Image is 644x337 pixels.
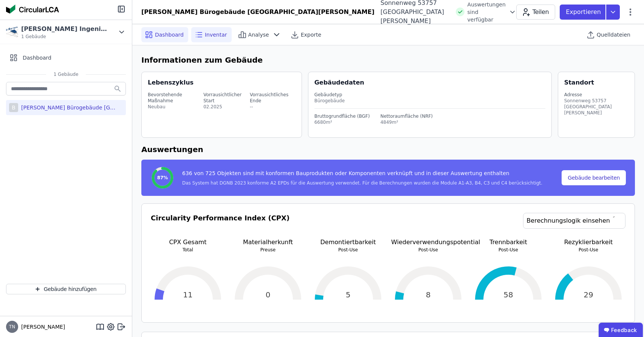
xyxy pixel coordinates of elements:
div: Gebäudedaten [314,78,551,87]
span: 1 Gebäude [46,71,86,77]
p: CPX Gesamt [151,238,225,247]
div: Bruttogrundfläche (BGF) [314,113,370,119]
div: B [9,103,18,112]
p: Post-Use [391,247,465,253]
div: 02.2025 [203,104,248,110]
div: Neubau [148,104,202,110]
div: Vorrausichtliches Ende [250,92,296,104]
div: Sonnenweg 53757 [GEOGRAPHIC_DATA][PERSON_NAME] [564,98,629,116]
span: Dashboard [23,54,51,62]
span: 87% [157,175,168,181]
p: Rezyklierbarkeit [551,238,625,247]
h6: Informationen zum Gebäude [141,54,635,66]
span: [PERSON_NAME] [18,323,65,331]
div: 6680m² [314,119,370,125]
span: TN [9,325,15,329]
div: [PERSON_NAME] Bürogebäude [GEOGRAPHIC_DATA][PERSON_NAME] [18,104,116,111]
p: Post-Use [471,247,545,253]
div: Nettoraumfläche (NRF) [380,113,433,119]
p: Preuse [231,247,305,253]
h3: Circularity Performance Index (CPX) [151,213,289,238]
button: Gebäude bearbeiten [562,170,626,185]
button: Gebäude hinzufügen [6,284,126,294]
span: Dashboard [155,31,184,38]
div: Vorrausichtlicher Start [203,92,248,104]
img: Concular [6,5,59,14]
div: Bevorstehende Maßnahme [148,92,202,104]
div: Adresse [564,92,629,98]
span: Exporte [301,31,321,38]
span: 1 Gebäude [21,34,108,40]
p: Trennbarkeit [471,238,545,247]
div: Bürogebäude [314,98,545,104]
p: Exportieren [566,8,602,17]
div: 4849m² [380,119,433,125]
span: Inventar [205,31,227,38]
p: Demontiertbarkeit [311,238,385,247]
p: Total [151,247,225,253]
button: Teilen [516,5,555,20]
div: Lebenszyklus [148,78,194,87]
a: Berechnungslogik einsehen [523,213,625,229]
span: Auswertungen sind verfügbar [468,1,506,23]
div: Gebäudetyp [314,92,545,98]
span: Analyse [248,31,269,38]
span: Quelldateien [597,31,630,38]
div: Standort [564,78,594,87]
div: [PERSON_NAME] Ingenieure [21,25,108,34]
div: -- [250,104,296,110]
div: Das System hat DGNB 2023 konforme A2 EPDs für die Auswertung verwendet. Für die Berechnungen wurd... [182,180,542,186]
p: Post-Use [311,247,385,253]
img: Henneker Zillinger Ingenieure [6,26,18,38]
p: Materialherkunft [231,238,305,247]
div: [PERSON_NAME] Bürogebäude [GEOGRAPHIC_DATA][PERSON_NAME] [141,8,375,17]
h6: Auswertungen [141,144,635,155]
div: 636 von 725 Objekten sind mit konformen Bauprodukten oder Komponenten verknüpft und in dieser Aus... [182,169,542,180]
p: Post-Use [551,247,625,253]
p: Wiederverwendungspotential [391,238,465,247]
